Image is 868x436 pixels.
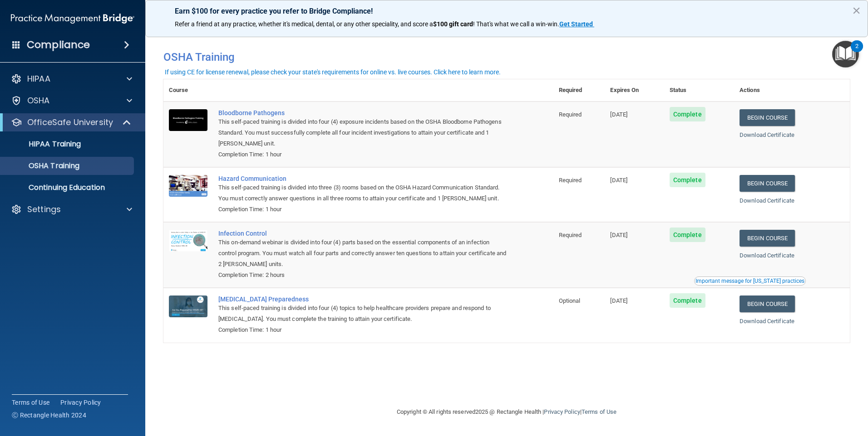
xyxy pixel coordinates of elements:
span: Optional [559,297,581,304]
button: Read this if you are a dental practitioner in the state of CA [694,276,806,286]
th: Required [553,79,605,102]
a: Privacy Policy [544,408,580,415]
h4: Compliance [27,39,90,51]
a: Download Certificate [740,131,794,138]
div: 2 [855,46,858,58]
div: If using CE for license renewal, please check your state's requirements for online vs. live cours... [165,69,501,75]
p: OSHA [27,95,50,106]
a: Begin Course [740,296,795,312]
span: Required [559,232,582,238]
span: Complete [670,107,705,121]
th: Course [163,79,213,102]
p: Earn $100 for every practice you refer to Bridge Compliance! [175,7,838,15]
p: Continuing Education [6,183,130,192]
p: OSHA Training [6,161,79,170]
button: Open Resource Center, 2 new notifications [832,41,859,68]
span: Required [559,111,582,118]
strong: $100 gift card [433,20,473,28]
a: Download Certificate [740,252,794,259]
div: Completion Time: 1 hour [218,204,508,215]
div: Copyright © All rights reserved 2025 @ Rectangle Health | | [341,397,672,426]
th: Expires On [605,79,664,102]
a: Download Certificate [740,318,794,325]
p: Settings [27,204,61,215]
div: This on-demand webinar is divided into four (4) parts based on the essential components of an inf... [218,237,508,270]
a: Begin Course [740,109,795,126]
div: Completion Time: 1 hour [218,149,508,160]
span: [DATE] [610,232,627,238]
div: This self-paced training is divided into three (3) rooms based on the OSHA Hazard Communication S... [218,182,508,204]
button: If using CE for license renewal, please check your state's requirements for online vs. live cours... [163,68,502,77]
p: HIPAA [27,73,50,84]
span: Complete [670,228,705,242]
a: [MEDICAL_DATA] Preparedness [218,296,508,303]
div: Important message for [US_STATE] practices [695,278,804,284]
a: OfficeSafe University [11,117,132,128]
span: [DATE] [610,297,627,304]
span: Complete [670,173,705,187]
span: ! That's what we call a win-win. [473,20,559,28]
h4: OSHA Training [163,51,850,63]
span: [DATE] [610,111,627,118]
span: [DATE] [610,177,627,184]
a: Terms of Use [12,398,49,407]
span: Complete [670,293,705,308]
div: Completion Time: 1 hour [218,325,508,335]
div: Completion Time: 2 hours [218,270,508,281]
p: OfficeSafe University [27,117,113,128]
a: Terms of Use [582,408,616,415]
a: Download Certificate [740,197,794,204]
a: Get Started [559,20,594,28]
span: Ⓒ Rectangle Health 2024 [12,411,86,420]
a: Infection Control [218,230,508,237]
a: Bloodborne Pathogens [218,109,508,116]
div: This self-paced training is divided into four (4) topics to help healthcare providers prepare and... [218,303,508,325]
a: Settings [11,204,132,215]
th: Actions [734,79,850,102]
a: HIPAA [11,73,132,84]
a: Begin Course [740,175,795,192]
strong: Get Started [559,20,593,28]
a: Privacy Policy [60,398,101,407]
a: OSHA [11,95,132,106]
div: This self-paced training is divided into four (4) exposure incidents based on the OSHA Bloodborne... [218,116,508,149]
a: Begin Course [740,230,795,247]
p: HIPAA Training [6,140,81,149]
img: PMB logo [11,10,134,28]
th: Status [664,79,734,102]
a: Hazard Communication [218,175,508,182]
button: Close [852,3,861,18]
span: Refer a friend at any practice, whether it's medical, dental, or any other speciality, and score a [175,20,433,28]
span: Required [559,177,582,184]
